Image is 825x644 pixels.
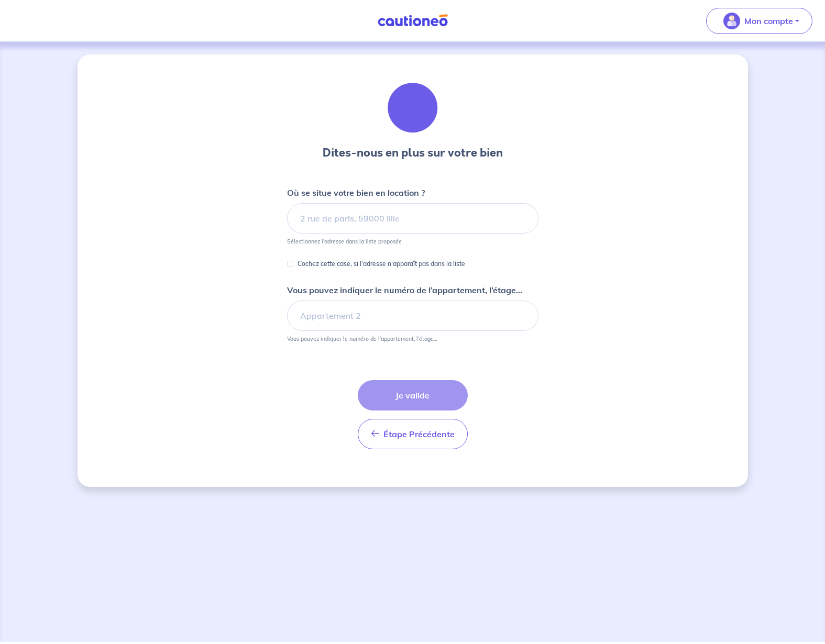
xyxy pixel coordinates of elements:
p: Où se situe votre bien en location ? [287,186,425,199]
p: Cochez cette case, si l'adresse n'apparaît pas dans la liste [298,258,465,270]
input: Appartement 2 [287,301,538,331]
h3: Dites-nous en plus sur votre bien [323,145,503,161]
span: Étape Précédente [383,429,455,439]
p: Vous pouvez indiquer le numéro de l’appartement, l’étage... [287,335,437,342]
img: illu_houses.svg [384,80,441,136]
button: Étape Précédente [358,419,468,449]
p: Sélectionnez l'adresse dans la liste proposée [287,238,402,245]
img: illu_account_valid_menu.svg [723,13,740,29]
button: illu_account_valid_menu.svgMon compte [706,8,812,34]
img: Cautioneo [373,14,452,27]
p: Mon compte [744,15,793,27]
input: 2 rue de paris, 59000 lille [287,203,538,234]
p: Vous pouvez indiquer le numéro de l’appartement, l’étage... [287,284,522,296]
